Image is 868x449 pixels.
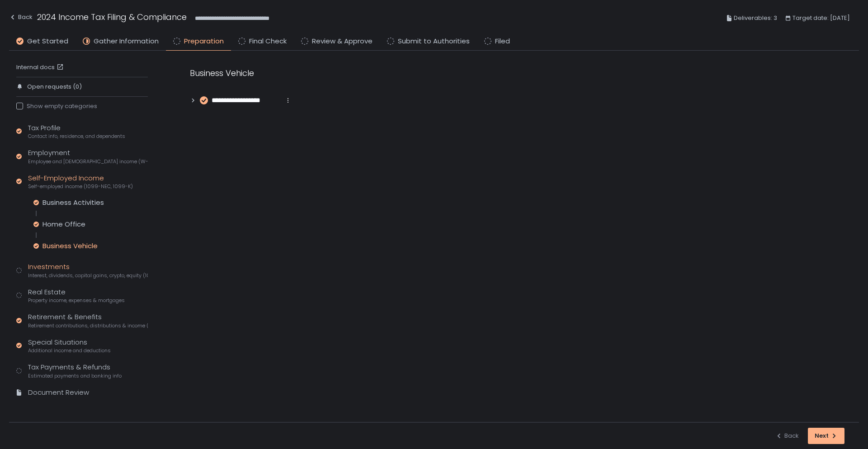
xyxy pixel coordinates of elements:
[37,11,187,23] h1: 2024 Income Tax Filing & Compliance
[249,36,287,47] span: Final Check
[28,158,148,165] span: Employee and [DEMOGRAPHIC_DATA] income (W-2s)
[9,12,33,23] div: Back
[28,173,133,190] div: Self-Employed Income
[28,312,148,329] div: Retirement & Benefits
[94,36,159,47] span: Gather Information
[42,198,104,207] div: Business Activities
[28,123,125,140] div: Tax Profile
[28,373,122,379] span: Estimated payments and banking info
[42,220,85,229] div: Home Office
[734,13,777,24] span: Deliverables: 3
[28,287,125,304] div: Real Estate
[28,347,111,354] span: Additional income and deductions
[28,148,148,165] div: Employment
[28,183,133,190] span: Self-employed income (1099-NEC, 1099-K)
[184,36,224,47] span: Preparation
[312,36,373,47] span: Review & Approve
[793,13,850,24] span: Target date: [DATE]
[28,388,89,398] div: Document Review
[16,63,66,71] a: Internal docs
[28,133,125,140] span: Contact info, residence, and dependents
[28,322,148,329] span: Retirement contributions, distributions & income (1099-R, 5498)
[28,362,122,379] div: Tax Payments & Refunds
[190,67,624,79] div: Business Vehicle
[398,36,470,47] span: Submit to Authorities
[27,36,68,47] span: Get Started
[808,428,844,444] button: Next
[28,337,111,354] div: Special Situations
[28,272,148,279] span: Interest, dividends, capital gains, crypto, equity (1099s, K-1s)
[815,432,838,440] div: Next
[495,36,510,47] span: Filed
[28,262,148,279] div: Investments
[775,432,799,440] div: Back
[28,297,125,304] span: Property income, expenses & mortgages
[9,11,33,26] button: Back
[775,428,799,444] button: Back
[42,241,98,250] div: Business Vehicle
[27,83,82,91] span: Open requests (0)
